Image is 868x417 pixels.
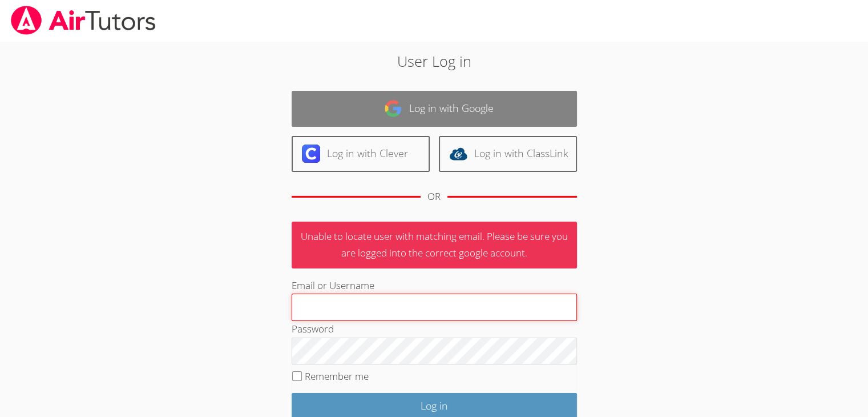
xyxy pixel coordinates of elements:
img: airtutors_banner-c4298cdbf04f3fff15de1276eac7730deb9818008684d7c2e4769d2f7ddbe033.png [10,6,157,35]
label: Remember me [305,370,369,383]
label: Password [292,322,334,335]
p: Unable to locate user with matching email. Please be sure you are logged into the correct google ... [292,222,577,268]
div: OR [427,189,441,205]
h2: User Log in [200,50,668,72]
a: Log in with ClassLink [439,136,577,172]
label: Email or Username [292,279,374,292]
img: google-logo-50288ca7cdecda66e5e0955fdab243c47b7ad437acaf1139b6f446037453330a.svg [384,99,402,118]
img: clever-logo-6eab21bc6e7a338710f1a6ff85c0baf02591cd810cc4098c63d3a4b26e2feb20.svg [302,145,320,163]
img: classlink-logo-d6bb404cc1216ec64c9a2012d9dc4662098be43eaf13dc465df04b49fa7ab582.svg [449,145,467,163]
a: Log in with Clever [292,136,430,172]
a: Log in with Google [292,91,577,127]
